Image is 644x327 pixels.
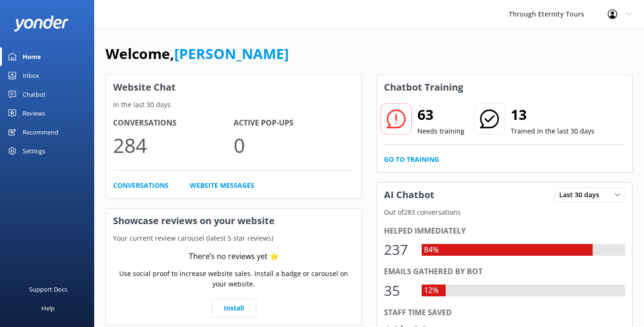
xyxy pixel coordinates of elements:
div: 35 [384,279,412,302]
p: Trained in the last 30 days [511,126,595,136]
span: Last 30 days [559,190,605,200]
div: Helped immediately [384,225,626,237]
div: 237 [384,238,412,261]
p: Your current review carousel (latest 5 star reviews) [106,233,362,243]
div: Settings [23,142,45,160]
a: Website Messages [190,180,254,191]
h1: Welcome, [106,42,289,65]
h4: Active Pop-ups [234,117,354,129]
p: 0 [234,129,354,161]
a: Install [212,299,256,318]
div: 84% [422,244,441,256]
div: Recommend [23,123,58,142]
h3: Showcase reviews on your website [106,209,362,233]
p: 284 [113,129,234,161]
div: Support Docs [29,280,67,299]
div: Emails gathered by bot [384,266,626,278]
p: Out of 283 conversations [377,207,633,218]
div: Home [23,47,41,66]
h4: Conversations [113,117,234,129]
p: Use social proof to increase website sales. Install a badge or carousel on your website. [113,268,355,290]
h2: 13 [511,103,595,126]
a: [PERSON_NAME] [174,44,289,63]
div: Staff time saved [384,307,626,319]
img: yonder-white-logo.png [14,16,68,31]
div: Help [41,299,55,318]
div: 12% [422,285,441,297]
p: In the last 30 days [106,100,362,110]
h3: AI Chatbot [377,183,441,207]
h3: Chatbot Training [377,75,470,100]
div: Inbox [23,66,39,85]
div: Chatbot [23,85,46,104]
h2: 63 [417,103,465,126]
div: Reviews [23,104,45,123]
a: Go to Training [384,154,439,165]
p: Needs training [417,126,465,136]
h3: Website Chat [106,75,362,100]
a: Conversations [113,180,169,191]
div: There’s no reviews yet ⭐ [189,251,279,263]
